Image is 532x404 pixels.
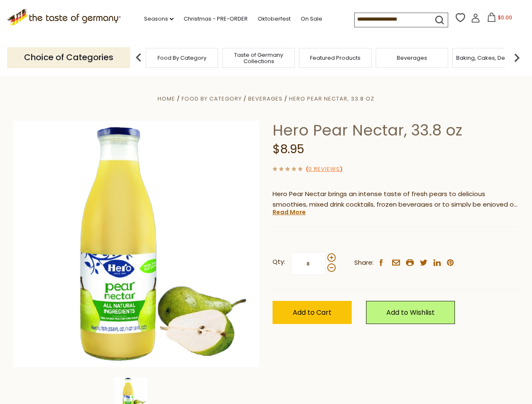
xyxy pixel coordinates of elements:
[310,55,361,61] a: Featured Products
[7,47,130,68] p: Choice of Categories
[158,55,206,61] a: Food By Category
[182,95,242,103] a: Food By Category
[273,189,519,210] p: Hero Pear Nectar brings an intense taste of fresh pears to delicious smoothies, mixed drink cockt...
[273,121,519,140] h1: Hero Pear Nectar, 33.8 oz
[306,165,342,173] span: ( )
[354,258,374,268] span: Share:
[273,208,306,216] a: Read More
[258,14,291,24] a: Oktoberfest
[144,14,174,24] a: Seasons
[225,52,292,64] a: Taste of Germany Collections
[482,13,518,25] button: $0.00
[366,301,455,324] a: Add to Wishlist
[130,49,147,66] img: previous arrow
[289,95,374,103] a: Hero Pear Nectar, 33.8 oz
[273,301,352,324] button: Add to Cart
[293,308,331,317] span: Add to Cart
[248,95,283,103] a: Beverages
[273,257,285,267] strong: Qty:
[456,55,521,61] a: Baking, Cakes, Desserts
[308,165,340,174] a: 0 Reviews
[508,49,525,66] img: next arrow
[184,14,248,24] a: Christmas - PRE-ORDER
[301,14,322,24] a: On Sale
[13,121,260,367] img: Hero Pear Nectar, 33.8 oz
[291,252,326,275] input: Qty:
[397,55,427,61] a: Beverages
[273,141,304,157] span: $8.95
[158,95,175,103] a: Home
[498,14,512,21] span: $0.00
